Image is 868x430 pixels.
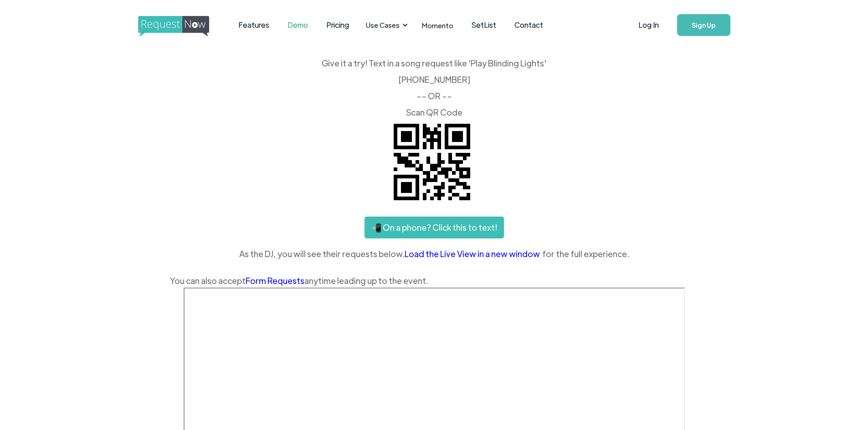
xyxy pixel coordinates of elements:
[229,11,278,39] a: Features
[138,16,206,34] a: home
[462,11,505,39] a: SetList
[170,59,699,116] div: Give it a try! Text in a song request like 'Play Blinding Lights' ‍ [PHONE_NUMBER] -- OR -- ‍ Sca...
[677,14,730,36] a: Sign Up
[278,11,317,39] a: Demo
[629,9,668,41] a: Log In
[246,275,304,286] a: Form Requests
[505,11,552,39] a: Contact
[386,116,478,207] img: QR code
[138,16,226,37] img: requestnow logo
[317,11,358,39] a: Pricing
[360,11,411,39] div: Use Cases
[365,217,504,238] a: 📲 On a phone? Click this to text!
[405,247,542,261] a: Load the Live View in a new window
[170,274,699,288] div: You can also accept anytime leading up to the event.
[413,12,462,39] a: Momento
[366,20,400,30] div: Use Cases
[170,247,699,261] div: As the DJ, you will see their requests below. for the full experience.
